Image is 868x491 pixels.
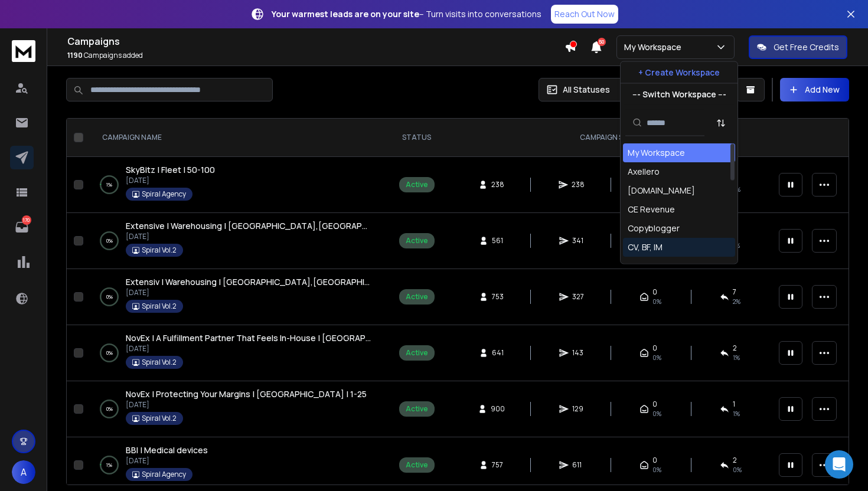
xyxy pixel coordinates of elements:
[126,456,208,466] p: [DATE]
[652,353,661,362] span: 0%
[88,119,383,157] th: CAMPAIGN NAME
[126,444,208,456] span: BBI | Medical devices
[652,287,657,297] span: 0
[126,164,215,176] a: SkyBitz | Fleet | 50-100
[126,332,371,344] a: NovEx | A Fulfillment Partner That Feels In-House | [GEOGRAPHIC_DATA] | 25-150
[22,215,31,225] p: 170
[652,297,661,306] span: 0%
[628,204,675,215] div: CE Revenue
[638,67,720,78] p: + Create Workspace
[628,241,663,253] div: CV, BF, IM
[652,456,657,465] span: 0
[652,465,661,474] span: 0%
[572,292,584,302] span: 327
[572,236,584,245] span: 341
[652,343,657,353] span: 0
[733,465,742,474] span: 0 %
[126,388,367,400] span: NovEx | Protecting Your Margins | [GEOGRAPHIC_DATA] | 1-25
[624,41,686,53] p: My Workspace
[774,41,839,53] p: Get Free Credits
[67,50,83,60] span: 1190
[88,157,383,213] td: 1%SkyBitz | Fleet | 50-100[DATE]Spiral Agency
[12,460,35,484] button: A
[406,348,428,358] div: Active
[733,343,737,353] span: 2
[126,344,371,353] p: [DATE]
[551,5,618,24] a: Reach Out Now
[632,89,726,100] p: --- Switch Workspace ---
[126,276,433,287] span: Extensiv | Warehousing | [GEOGRAPHIC_DATA],[GEOGRAPHIC_DATA] | 10-100
[106,291,113,303] p: 0 %
[450,119,772,157] th: CAMPAIGN STATS
[142,302,177,311] p: Spiral Vol.2
[572,404,584,414] span: 129
[628,147,685,159] div: My Workspace
[652,409,661,418] span: 0%
[572,348,584,358] span: 143
[126,444,208,456] a: BBI | Medical devices
[628,166,660,178] div: Axellero
[126,288,371,297] p: [DATE]
[652,400,657,409] span: 0
[554,8,615,20] p: Reach Out Now
[491,404,505,414] span: 900
[492,460,504,470] span: 757
[12,40,35,62] img: logo
[491,180,504,189] span: 238
[492,292,504,302] span: 753
[126,400,367,410] p: [DATE]
[406,292,428,302] div: Active
[106,347,113,359] p: 0 %
[733,297,740,306] span: 2 %
[406,404,428,414] div: Active
[67,51,564,60] p: Campaigns added
[67,34,564,48] h1: Campaigns
[106,403,113,415] p: 0 %
[733,353,740,362] span: 1 %
[825,450,853,479] div: Open Intercom Messenger
[621,62,738,83] button: + Create Workspace
[142,189,186,199] p: Spiral Agency
[272,8,419,19] strong: Your warmest leads are on your site
[572,460,584,470] span: 611
[733,400,735,409] span: 1
[272,8,541,20] p: – Turn visits into conversations
[106,459,112,471] p: 1 %
[126,388,367,400] a: NovEx | Protecting Your Margins | [GEOGRAPHIC_DATA] | 1-25
[749,35,847,59] button: Get Free Credits
[628,185,695,197] div: [DOMAIN_NAME]
[598,38,606,46] span: 50
[383,119,450,157] th: STATUS
[406,460,428,470] div: Active
[88,213,383,269] td: 0%Extensive | Warehousing | [GEOGRAPHIC_DATA],[GEOGRAPHIC_DATA] | 100-200[DATE]Spiral Vol.2
[106,235,113,247] p: 0 %
[142,245,177,255] p: Spiral Vol.2
[563,84,610,96] p: All Statuses
[126,220,371,232] a: Extensive | Warehousing | [GEOGRAPHIC_DATA],[GEOGRAPHIC_DATA] | 100-200
[492,236,504,245] span: 561
[733,287,736,297] span: 7
[142,358,177,367] p: Spiral Vol.2
[142,414,177,423] p: Spiral Vol.2
[406,236,428,245] div: Active
[106,179,112,191] p: 1 %
[126,176,215,185] p: [DATE]
[709,111,733,135] button: Sort by Sort A-Z
[126,220,445,231] span: Extensive | Warehousing | [GEOGRAPHIC_DATA],[GEOGRAPHIC_DATA] | 100-200
[572,180,585,189] span: 238
[88,325,383,381] td: 0%NovEx | A Fulfillment Partner That Feels In-House | [GEOGRAPHIC_DATA] | 25-150[DATE]Spiral Vol.2
[126,232,371,241] p: [DATE]
[142,470,186,479] p: Spiral Agency
[733,456,737,465] span: 2
[733,409,740,418] span: 1 %
[88,269,383,325] td: 0%Extensiv | Warehousing | [GEOGRAPHIC_DATA],[GEOGRAPHIC_DATA] | 10-100[DATE]Spiral Vol.2
[628,260,663,272] div: Cynethiq
[10,215,34,239] a: 170
[492,348,504,358] span: 641
[126,164,215,175] span: SkyBitz | Fleet | 50-100
[780,78,849,102] button: Add New
[126,276,371,288] a: Extensiv | Warehousing | [GEOGRAPHIC_DATA],[GEOGRAPHIC_DATA] | 10-100
[628,222,680,234] div: Copyblogger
